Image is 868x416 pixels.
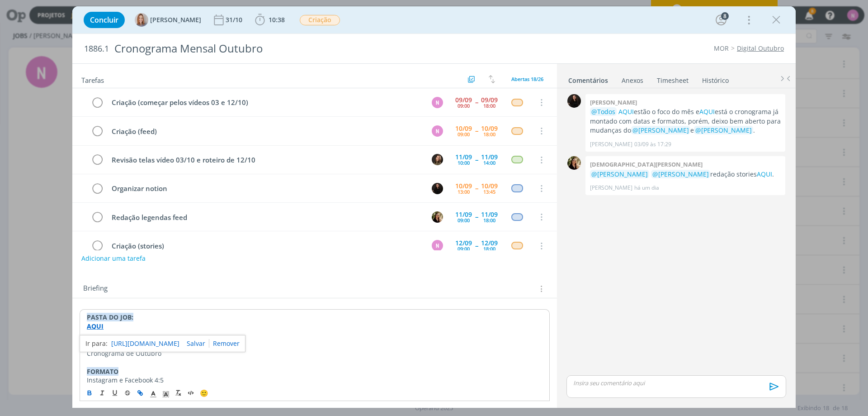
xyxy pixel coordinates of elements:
[634,184,659,192] span: há um dia
[432,211,443,223] img: C
[481,97,498,103] div: 09/09
[590,98,637,106] b: [PERSON_NAME]
[702,72,729,85] a: Histórico
[483,189,495,194] div: 13:45
[455,154,472,160] div: 11/09
[83,283,108,295] span: Briefing
[90,16,118,24] span: Concluir
[455,240,472,246] div: 12/09
[87,331,231,339] strong: _____________________________________________________
[108,183,423,194] div: Organizar notion
[430,124,444,138] button: N
[432,125,443,137] div: N
[652,170,709,178] span: @[PERSON_NAME]
[430,153,444,167] button: J
[483,103,495,108] div: 18:00
[430,182,444,195] button: S
[299,14,340,26] button: Criação
[81,74,104,85] span: Tarefas
[87,313,133,321] strong: PASTA DO JOB:
[591,170,648,178] span: @[PERSON_NAME]
[198,387,210,398] button: 🙂
[200,388,208,397] span: 🙂
[160,387,172,398] span: Cor de Fundo
[430,96,444,109] button: N
[458,103,470,108] div: 09:00
[458,218,470,223] div: 09:00
[111,38,489,60] div: Cronograma Mensal Outubro
[481,183,498,189] div: 10/09
[483,246,495,251] div: 18:00
[432,183,443,194] img: S
[108,240,423,252] div: Criação (stories)
[634,140,671,148] span: 03/09 às 17:29
[87,322,104,330] a: AQUI
[656,72,689,85] a: Timesheet
[489,75,495,83] img: arrow-down-up.svg
[714,44,729,53] a: MOR
[72,6,796,408] div: dialog
[432,97,443,108] div: N
[84,44,109,54] span: 1886.1
[150,17,201,23] span: [PERSON_NAME]
[618,107,634,116] a: AQUI
[714,13,728,27] button: 8
[432,240,443,251] div: N
[81,250,146,267] button: Adicionar uma tarefa
[591,107,615,116] span: @Todos
[481,154,498,160] div: 11/09
[632,126,689,134] span: @[PERSON_NAME]
[455,211,472,218] div: 11/09
[87,367,118,376] strong: FORMATO
[300,15,340,25] span: Criação
[108,126,423,137] div: Criação (feed)
[481,125,498,132] div: 10/09
[87,349,542,358] p: Cronograma de Outubro
[87,376,542,385] p: Instagram e Facebook 4:5
[147,387,160,398] span: Cor do Texto
[226,17,244,23] div: 31/10
[567,156,581,170] img: C
[475,214,478,220] span: --
[111,338,179,349] a: [URL][DOMAIN_NAME]
[567,94,581,108] img: S
[475,243,478,249] span: --
[590,140,632,148] p: [PERSON_NAME]
[483,132,495,137] div: 18:00
[108,154,423,166] div: Revisão telas vídeo 03/10 e roteiro de 12/10
[721,12,729,20] div: 8
[455,97,472,103] div: 09/09
[590,107,781,135] p: estão o foco do mês e está o cronograma já montado com datas e formatos, porém, deixo bem aberto ...
[269,15,285,24] span: 10:38
[481,211,498,218] div: 11/09
[432,154,443,165] img: J
[458,132,470,137] div: 09:00
[108,97,423,108] div: Criação (começar pelos vídeos 03 e 12/10)
[475,185,478,191] span: --
[483,218,495,223] div: 18:00
[430,239,444,253] button: N
[458,246,470,251] div: 09:00
[481,240,498,246] div: 12/09
[455,125,472,132] div: 10/09
[135,13,148,27] img: A
[622,76,643,85] div: Anexos
[458,160,470,165] div: 10:00
[511,76,543,82] span: Abertas 18/26
[757,170,772,178] a: AQUI
[695,126,752,134] span: @[PERSON_NAME]
[568,72,609,85] a: Comentários
[458,189,470,194] div: 13:00
[483,160,495,165] div: 14:00
[590,170,781,179] p: redação stories .
[590,160,703,168] b: [DEMOGRAPHIC_DATA][PERSON_NAME]
[737,44,784,53] a: Digital Outubro
[135,13,201,27] button: A[PERSON_NAME]
[475,99,478,105] span: --
[455,183,472,189] div: 10/09
[699,107,715,116] a: AQUI
[590,184,632,192] p: [PERSON_NAME]
[253,13,287,27] button: 10:38
[84,12,125,28] button: Concluir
